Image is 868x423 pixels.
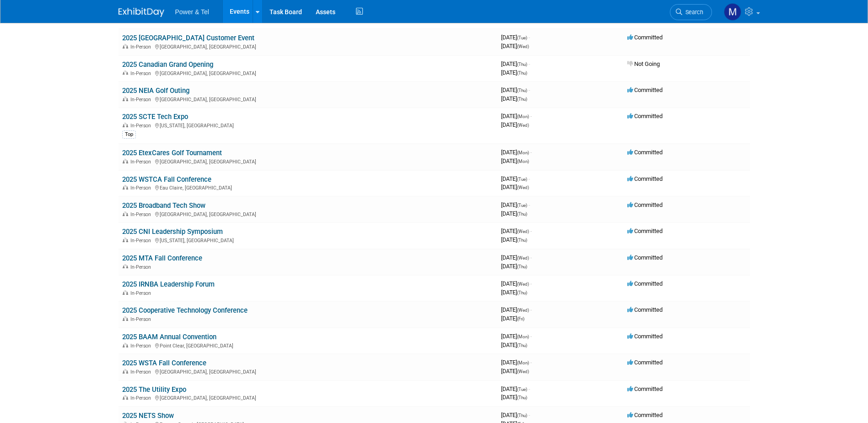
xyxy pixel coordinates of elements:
span: (Tue) [517,203,527,208]
span: (Thu) [517,88,527,93]
img: In-Person Event [123,316,128,321]
a: 2025 [GEOGRAPHIC_DATA] Customer Event [122,34,254,42]
span: - [528,60,530,67]
span: [DATE] [501,289,527,296]
a: 2025 CNI Leadership Symposium [122,228,223,236]
span: [DATE] [501,236,527,243]
a: 2025 MTA Fall Conference [122,254,202,262]
span: Committed [627,306,663,313]
div: [GEOGRAPHIC_DATA], [GEOGRAPHIC_DATA] [122,69,494,76]
span: [DATE] [501,95,527,102]
div: Top [122,130,136,139]
span: - [530,254,532,261]
span: (Wed) [517,185,529,190]
span: - [530,228,532,234]
a: 2025 Canadian Grand Opening [122,60,213,69]
a: 2025 NEIA Golf Outing [122,87,189,95]
a: 2025 EtexCares Golf Tournament [122,149,222,157]
span: [DATE] [501,149,532,156]
span: (Thu) [517,343,527,348]
span: - [530,333,532,340]
span: - [528,385,530,392]
a: 2025 Broadband Tech Show [122,201,205,210]
span: (Wed) [517,369,529,374]
span: [DATE] [501,385,530,392]
span: (Wed) [517,44,529,49]
img: In-Person Event [123,290,128,295]
img: In-Person Event [123,123,128,127]
div: [GEOGRAPHIC_DATA], [GEOGRAPHIC_DATA] [122,43,494,50]
span: - [528,412,530,418]
span: Committed [627,412,663,418]
div: [GEOGRAPHIC_DATA], [GEOGRAPHIC_DATA] [122,394,494,401]
span: [DATE] [501,121,529,128]
span: In-Person [130,264,154,270]
img: In-Person Event [123,264,128,269]
span: [DATE] [501,342,527,348]
span: - [528,87,530,93]
span: - [528,201,530,208]
span: In-Person [130,97,154,103]
span: (Wed) [517,282,529,287]
span: (Thu) [517,211,527,217]
span: (Mon) [517,159,529,164]
span: [DATE] [501,333,532,340]
span: Not Going [627,60,660,67]
span: (Wed) [517,255,529,260]
img: In-Person Event [123,238,128,242]
span: (Mon) [517,360,529,365]
span: In-Person [130,185,154,191]
span: [DATE] [501,228,532,234]
span: (Tue) [517,387,527,392]
span: [DATE] [501,175,530,182]
span: (Mon) [517,334,529,339]
span: - [530,149,532,156]
span: (Tue) [517,35,527,40]
img: In-Person Event [123,97,128,101]
span: In-Person [130,316,154,322]
span: [DATE] [501,201,530,208]
span: Committed [627,228,663,234]
span: (Thu) [517,264,527,269]
span: - [530,113,532,119]
span: Committed [627,333,663,340]
span: (Tue) [517,177,527,182]
span: In-Person [130,369,154,375]
a: 2025 Cooperative Technology Conference [122,306,248,315]
span: Committed [627,254,663,261]
div: [US_STATE], [GEOGRAPHIC_DATA] [122,236,494,244]
span: (Mon) [517,150,529,155]
span: [DATE] [501,69,527,76]
span: (Thu) [517,70,527,76]
a: 2025 IRNBA Leadership Forum [122,280,215,288]
a: 2025 The Utility Expo [122,385,186,394]
span: - [528,34,530,41]
a: Search [670,4,712,20]
span: In-Person [130,238,154,244]
span: (Wed) [517,123,529,128]
span: Power & Tel [175,8,209,16]
img: ExhibitDay [119,8,164,17]
span: Committed [627,385,663,392]
span: (Fri) [517,316,524,321]
span: [DATE] [501,306,532,313]
span: - [530,280,532,287]
span: [DATE] [501,43,529,49]
span: [DATE] [501,368,529,374]
span: In-Person [130,159,154,165]
span: In-Person [130,343,154,349]
span: Search [682,9,703,16]
div: Point Clear, [GEOGRAPHIC_DATA] [122,342,494,349]
div: [GEOGRAPHIC_DATA], [GEOGRAPHIC_DATA] [122,368,494,375]
a: 2025 NETS Show [122,412,174,420]
span: Committed [627,113,663,119]
span: (Thu) [517,395,527,400]
span: (Thu) [517,290,527,295]
span: Committed [627,149,663,156]
span: [DATE] [501,315,524,322]
span: - [530,359,532,366]
div: [US_STATE], [GEOGRAPHIC_DATA] [122,121,494,129]
span: [DATE] [501,394,527,401]
a: 2025 WSTA Fall Conference [122,359,206,367]
span: Committed [627,280,663,287]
